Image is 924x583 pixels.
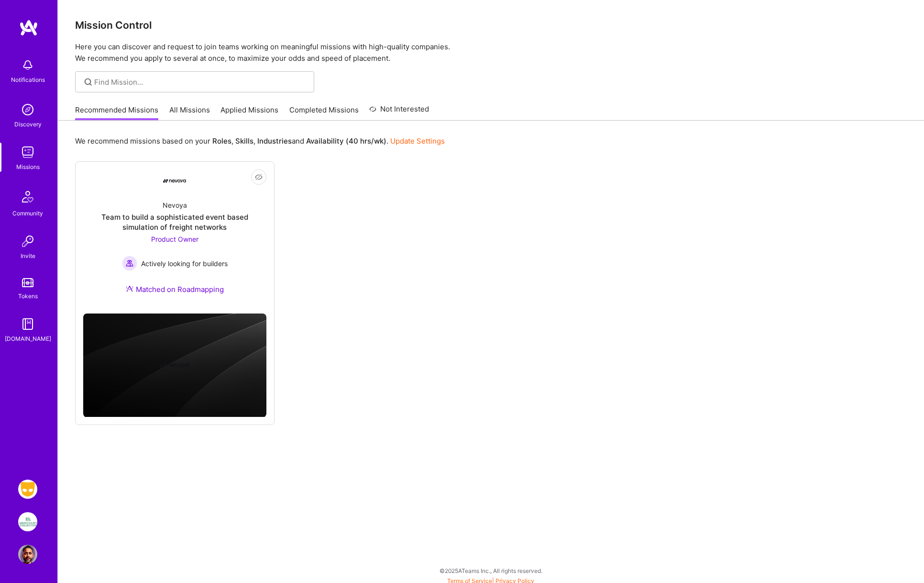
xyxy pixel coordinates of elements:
[220,105,278,121] a: Applied Missions
[16,545,40,564] a: User Avatar
[14,119,42,129] div: Discovery
[83,169,266,306] a: Company LogoNevoyaTeam to build a sophisticated event based simulation of freight networksProduct...
[18,100,37,119] img: discovery
[255,173,263,181] i: icon EyeClosed
[126,284,224,294] div: Matched on Roadmapping
[212,136,231,146] b: Roles
[18,56,37,75] img: bell
[18,512,37,531] img: We Are The Merchants: Founding Product Manager, Merchant Collective
[83,314,266,417] img: cover
[235,136,253,146] b: Skills
[18,291,38,301] div: Tokens
[126,285,133,292] img: Ateam Purple Icon
[18,232,37,251] img: Invite
[257,136,292,146] b: Industries
[12,208,43,218] div: Community
[289,105,359,121] a: Completed Missions
[18,545,37,564] img: User Avatar
[16,162,40,172] div: Missions
[75,19,907,31] h3: Mission Control
[5,334,51,344] div: [DOMAIN_NAME]
[75,105,158,121] a: Recommended Missions
[18,480,37,499] img: Grindr: Product & Marketing
[390,136,445,146] a: Update Settings
[75,41,907,64] p: Here you can discover and request to join teams working on meaningful missions with high-quality ...
[141,258,228,269] span: Actively looking for builders
[18,143,37,162] img: teamwork
[57,559,924,583] div: © 2025 ATeams Inc., All rights reserved.
[83,77,94,88] i: icon SearchGrey
[18,314,37,334] img: guide book
[151,235,198,243] span: Product Owner
[16,480,40,499] a: Grindr: Product & Marketing
[16,512,40,531] a: We Are The Merchants: Founding Product Manager, Merchant Collective
[163,179,186,183] img: Company Logo
[159,350,190,381] img: Company logo
[163,200,187,210] div: Nevoya
[22,278,33,287] img: tokens
[83,212,266,232] div: Team to build a sophisticated event based simulation of freight networks
[369,103,429,121] a: Not Interested
[11,75,45,85] div: Notifications
[122,256,137,271] img: Actively looking for builders
[19,19,38,36] img: logo
[75,136,445,146] p: We recommend missions based on your , , and .
[21,251,35,261] div: Invite
[16,185,39,208] img: Community
[306,136,386,146] b: Availability (40 hrs/wk)
[169,105,210,121] a: All Missions
[94,77,307,87] input: Find Mission...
